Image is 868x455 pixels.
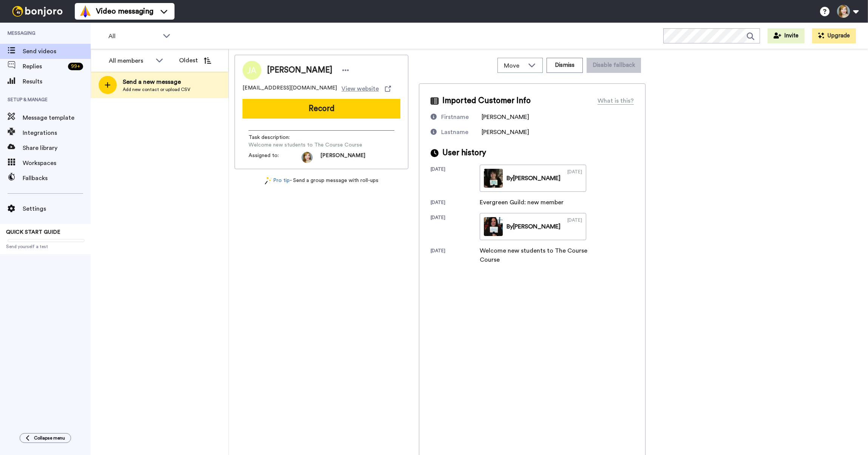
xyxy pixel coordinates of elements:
[235,177,408,185] div: - Send a group message with roll-ups
[442,147,486,159] span: User history
[6,230,60,235] span: QUICK START GUIDE
[242,99,400,119] button: Record
[23,159,91,168] span: Workspaces
[567,217,582,236] div: [DATE]
[484,169,503,188] img: 1172d82c-3ce4-40c2-8351-b96591fcbb6c-thumb.jpg
[123,77,190,86] span: Send a new message
[547,58,583,73] button: Dismiss
[431,214,480,240] div: [DATE]
[265,177,272,185] img: magic-wand.svg
[6,244,85,250] span: Send yourself a test
[341,84,391,93] a: View website
[431,248,480,264] div: [DATE]
[242,61,261,80] img: Image of Jennifer Alexander
[484,217,503,236] img: c560cb9d-7946-411c-b25f-9b7153465eef-thumb.jpg
[480,246,601,264] div: Welcome new students to The Course Course
[249,152,301,163] span: Assigned to:
[507,222,561,231] div: By [PERSON_NAME]
[504,61,524,70] span: Move
[320,152,365,163] span: [PERSON_NAME]
[249,141,362,149] span: Welcome new students to The Course Course
[442,95,531,106] span: Imported Customer Info
[507,174,561,183] div: By [PERSON_NAME]
[79,5,91,17] img: vm-color.svg
[267,65,332,76] span: [PERSON_NAME]
[23,204,91,213] span: Settings
[441,113,469,122] div: Firstname
[23,47,91,56] span: Send videos
[109,56,152,65] div: All members
[242,84,337,93] span: [EMAIL_ADDRESS][DOMAIN_NAME]
[23,62,65,71] span: Replies
[812,28,856,43] button: Upgrade
[34,435,65,441] span: Collapse menu
[567,169,582,188] div: [DATE]
[249,134,301,141] span: Task description :
[23,128,91,137] span: Integrations
[587,58,641,73] button: Disable fallback
[480,165,586,192] a: By[PERSON_NAME][DATE]
[482,129,529,135] span: [PERSON_NAME]
[265,177,290,185] a: Pro tip
[768,28,805,43] button: Invite
[68,63,83,70] div: 99 +
[23,143,91,153] span: Share library
[598,96,634,105] div: What is this?
[482,114,529,120] span: [PERSON_NAME]
[431,199,480,207] div: [DATE]
[23,77,91,86] span: Results
[23,174,91,183] span: Fallbacks
[341,84,379,93] span: View website
[9,6,66,17] img: bj-logo-header-white.svg
[20,433,71,443] button: Collapse menu
[123,86,190,93] span: Add new contact or upload CSV
[23,113,91,122] span: Message template
[480,198,564,207] div: Evergreen Guild: new member
[441,128,468,137] div: Lastname
[301,152,313,163] img: 9419fa03-e800-45ac-ac62-27193320b05d-1548010494.jpg
[173,53,217,68] button: Oldest
[108,32,159,41] span: All
[480,213,586,240] a: By[PERSON_NAME][DATE]
[431,166,480,192] div: [DATE]
[96,6,153,17] span: Video messaging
